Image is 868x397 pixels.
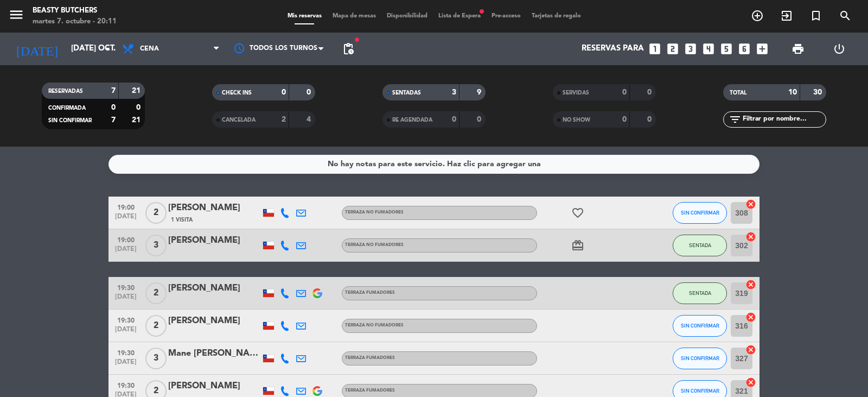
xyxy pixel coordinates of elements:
span: RESERVADAS [48,89,83,94]
strong: 7 [111,116,116,124]
strong: 0 [282,89,286,96]
i: add_circle_outline [751,9,764,22]
span: RE AGENDADA [392,117,432,123]
span: print [792,42,805,55]
span: 19:30 [112,379,139,391]
span: SIN CONFIRMAR [681,388,719,394]
i: search [839,9,852,22]
div: [PERSON_NAME] [168,201,260,215]
strong: 0 [477,116,483,123]
strong: 0 [307,89,313,96]
div: Mane [PERSON_NAME] [168,346,260,361]
i: filter_list [729,113,742,126]
img: google-logo.png [312,288,322,298]
span: Terraza no fumadores [345,243,404,247]
span: 19:30 [112,281,139,293]
span: SIN CONFIRMAR [48,118,92,123]
span: NO SHOW [563,117,590,123]
span: pending_actions [342,42,355,55]
span: SIN CONFIRMAR [681,355,719,361]
i: [DATE] [8,37,66,61]
div: [PERSON_NAME] [168,281,260,295]
span: [DATE] [112,293,139,306]
span: CHECK INS [222,90,252,96]
span: SERVIDAS [563,90,589,96]
span: 3 [145,348,167,369]
i: favorite_border [571,206,584,219]
button: menu [8,7,24,27]
span: [DATE] [112,326,139,338]
strong: 4 [307,116,313,123]
span: [DATE] [112,213,139,225]
span: Terraza Fumadores [345,291,395,295]
i: turned_in_not [809,9,822,22]
span: 19:00 [112,200,139,213]
i: cancel [745,231,756,242]
span: 19:00 [112,233,139,245]
strong: 21 [132,116,143,124]
span: Terraza Fumadores [345,388,395,393]
div: martes 7. octubre - 20:11 [33,16,117,27]
strong: 0 [136,104,143,111]
i: cancel [745,377,756,388]
span: TOTAL [730,90,746,96]
img: google-logo.png [312,386,322,396]
span: fiber_manual_record [478,8,485,15]
strong: 2 [282,116,286,123]
strong: 0 [622,116,627,123]
div: [PERSON_NAME] [168,379,260,393]
span: Cena [140,45,159,53]
i: power_settings_new [833,42,846,55]
strong: 0 [622,89,627,96]
strong: 0 [111,104,116,111]
i: looks_3 [684,42,698,56]
span: [DATE] [112,245,139,258]
span: 19:30 [112,313,139,326]
i: card_giftcard [571,239,584,252]
span: 1 Visita [171,216,193,224]
strong: 0 [647,89,654,96]
i: looks_two [666,42,680,56]
strong: 0 [452,116,456,123]
span: Terraza no fumadores [345,210,404,215]
span: fiber_manual_record [354,36,360,43]
i: arrow_drop_down [101,42,114,55]
span: 2 [145,315,167,337]
button: SIN CONFIRMAR [673,315,727,337]
span: SENTADA [689,242,711,248]
span: Terraza no fumadores [345,323,404,327]
i: cancel [745,199,756,210]
span: [DATE] [112,358,139,371]
span: 3 [145,235,167,256]
i: looks_4 [701,42,716,56]
i: cancel [745,344,756,355]
span: 19:30 [112,346,139,358]
button: SENTADA [673,282,727,304]
div: LOG OUT [819,33,860,65]
div: [PERSON_NAME] [168,314,260,328]
span: Tarjetas de regalo [526,13,586,19]
strong: 10 [788,89,797,96]
i: cancel [745,312,756,323]
button: SENTADA [673,235,727,256]
span: SENTADAS [392,90,421,96]
span: Lista de Espera [433,13,486,19]
strong: 30 [813,89,824,96]
div: [PERSON_NAME] [168,234,260,248]
i: menu [8,7,24,23]
i: looks_5 [719,42,733,56]
span: CONFIRMADA [48,105,86,111]
button: SIN CONFIRMAR [673,202,727,224]
span: 2 [145,202,167,224]
span: SIN CONFIRMAR [681,323,719,329]
i: add_box [755,42,769,56]
span: Mapa de mesas [327,13,381,19]
span: Reservas para [582,44,644,54]
div: No hay notas para este servicio. Haz clic para agregar una [328,158,541,171]
strong: 3 [452,89,456,96]
strong: 21 [132,87,143,94]
span: Mis reservas [282,13,327,19]
span: CANCELADA [222,117,256,123]
span: Pre-acceso [486,13,526,19]
strong: 0 [647,116,654,123]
